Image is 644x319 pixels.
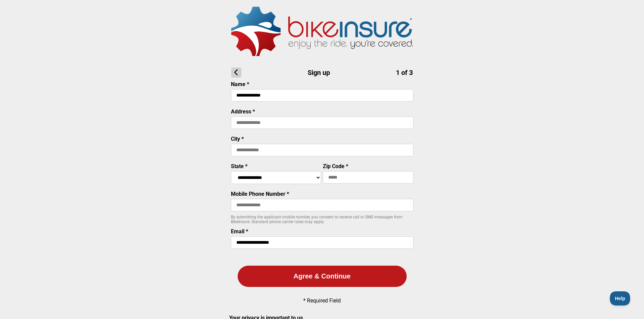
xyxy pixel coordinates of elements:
[610,291,630,305] iframe: Toggle Customer Support
[231,215,413,224] p: By submitting the applicant mobile number, you consent to receive call or SMS messages from BikeI...
[231,163,247,169] label: State *
[231,81,249,87] label: Name *
[396,69,413,77] span: 1 of 3
[231,228,248,235] label: Email *
[231,108,255,115] label: Address *
[231,68,413,78] h1: Sign up
[238,266,407,287] button: Agree & Continue
[323,163,348,169] label: Zip Code *
[231,136,244,142] label: City *
[231,191,289,197] label: Mobile Phone Number *
[303,297,341,304] p: * Required Field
